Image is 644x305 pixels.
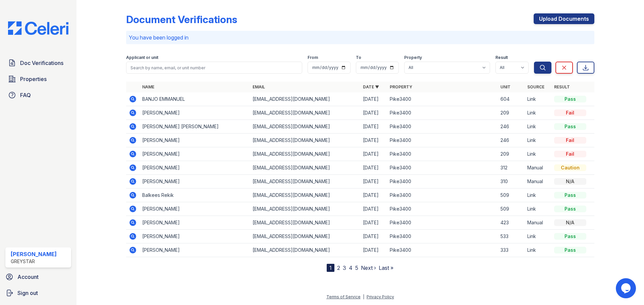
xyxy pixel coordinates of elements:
[554,123,586,130] div: Pass
[363,84,379,89] a: Date ▼
[500,84,511,89] a: Unit
[525,106,551,120] td: Link
[250,92,360,106] td: [EMAIL_ADDRESS][DOMAIN_NAME]
[5,72,71,86] a: Properties
[498,134,525,147] td: 246
[498,188,525,202] td: 509
[525,134,551,147] td: Link
[360,134,387,147] td: [DATE]
[337,264,340,271] a: 2
[250,216,360,230] td: [EMAIL_ADDRESS][DOMAIN_NAME]
[387,230,497,243] td: Pike3400
[17,289,38,297] span: Sign out
[498,161,525,175] td: 312
[361,264,376,271] a: Next ›
[250,147,360,161] td: [EMAIL_ADDRESS][DOMAIN_NAME]
[498,147,525,161] td: 209
[140,202,250,216] td: [PERSON_NAME]
[360,92,387,106] td: [DATE]
[5,56,71,70] a: Doc Verifications
[360,120,387,134] td: [DATE]
[250,161,360,175] td: [EMAIL_ADDRESS][DOMAIN_NAME]
[525,188,551,202] td: Link
[525,202,551,216] td: Link
[387,188,497,202] td: Pike3400
[390,84,412,89] a: Property
[527,84,544,89] a: Source
[525,243,551,257] td: Link
[387,92,497,106] td: Pike3400
[140,243,250,257] td: [PERSON_NAME]
[250,230,360,243] td: [EMAIL_ADDRESS][DOMAIN_NAME]
[554,247,586,253] div: Pass
[498,216,525,230] td: 423
[20,59,63,67] span: Doc Verifications
[363,294,364,299] div: |
[498,243,525,257] td: 333
[498,92,525,106] td: 604
[525,92,551,106] td: Link
[250,243,360,257] td: [EMAIL_ADDRESS][DOMAIN_NAME]
[498,106,525,120] td: 209
[616,278,637,298] iframe: chat widget
[140,92,250,106] td: BANJO EMMANUEL
[327,264,334,272] div: 1
[554,151,586,157] div: Fail
[367,294,394,299] a: Privacy Policy
[308,55,318,60] label: From
[360,161,387,175] td: [DATE]
[250,106,360,120] td: [EMAIL_ADDRESS][DOMAIN_NAME]
[387,120,497,134] td: Pike3400
[554,164,586,171] div: Caution
[3,270,74,284] a: Account
[140,161,250,175] td: [PERSON_NAME]
[554,192,586,199] div: Pass
[554,178,586,185] div: N/A
[360,202,387,216] td: [DATE]
[360,230,387,243] td: [DATE]
[140,120,250,134] td: [PERSON_NAME] [PERSON_NAME]
[360,106,387,120] td: [DATE]
[534,13,594,24] a: Upload Documents
[3,286,74,300] a: Sign out
[525,230,551,243] td: Link
[142,84,154,89] a: Name
[360,175,387,188] td: [DATE]
[250,134,360,147] td: [EMAIL_ADDRESS][DOMAIN_NAME]
[498,120,525,134] td: 246
[140,216,250,230] td: [PERSON_NAME]
[387,202,497,216] td: Pike3400
[140,175,250,188] td: [PERSON_NAME]
[20,91,31,99] span: FAQ
[525,120,551,134] td: Link
[126,13,237,25] div: Document Verifications
[387,106,497,120] td: Pike3400
[250,188,360,202] td: [EMAIL_ADDRESS][DOMAIN_NAME]
[126,62,302,74] input: Search by name, email, or unit number
[5,88,71,102] a: FAQ
[498,202,525,216] td: 509
[387,161,497,175] td: Pike3400
[525,161,551,175] td: Manual
[525,175,551,188] td: Manual
[379,264,393,271] a: Last »
[20,75,47,83] span: Properties
[250,202,360,216] td: [EMAIL_ADDRESS][DOMAIN_NAME]
[525,147,551,161] td: Link
[140,188,250,202] td: Balkees Rekik
[11,250,57,258] div: [PERSON_NAME]
[140,134,250,147] td: [PERSON_NAME]
[498,175,525,188] td: 310
[554,84,570,89] a: Result
[404,55,422,60] label: Property
[554,233,586,240] div: Pass
[140,230,250,243] td: [PERSON_NAME]
[140,106,250,120] td: [PERSON_NAME]
[387,175,497,188] td: Pike3400
[554,219,586,226] div: N/A
[126,55,158,60] label: Applicant or unit
[250,175,360,188] td: [EMAIL_ADDRESS][DOMAIN_NAME]
[360,216,387,230] td: [DATE]
[525,216,551,230] td: Manual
